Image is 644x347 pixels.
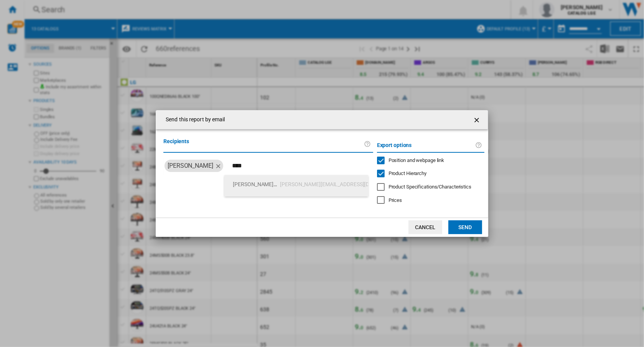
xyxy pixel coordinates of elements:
label: Export options [377,141,475,147]
span: Product Specifications/Characteristics [389,184,471,190]
span: [PERSON_NAME][EMAIL_ADDRESS][DOMAIN_NAME] [280,175,405,193]
md-checkbox: Product Hierarchy [377,170,478,177]
label: Recipients [163,137,364,151]
li: [PERSON_NAME]sud [PERSON_NAME][EMAIL_ADDRESS][DOMAIN_NAME] [224,175,368,197]
h4: Send this report by email [162,116,225,124]
button: Send [448,220,482,234]
span: Prices [389,197,402,203]
md-checkbox: Position and webpage link [377,157,478,164]
md-checkbox: Prices [377,197,484,204]
div: [PERSON_NAME] [168,160,213,172]
button: getI18NText('BUTTONS.CLOSE_DIALOG') [470,112,485,127]
span: [PERSON_NAME] [233,181,277,187]
span: Product Hierarchy [389,170,427,176]
ng-md-icon: getI18NText('BUTTONS.CLOSE_DIALOG') [473,116,482,125]
button: Cancel [408,220,442,234]
div: Only applies to Category View [389,183,471,190]
span: sud [233,175,279,193]
span: Position and webpage link [389,157,445,163]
